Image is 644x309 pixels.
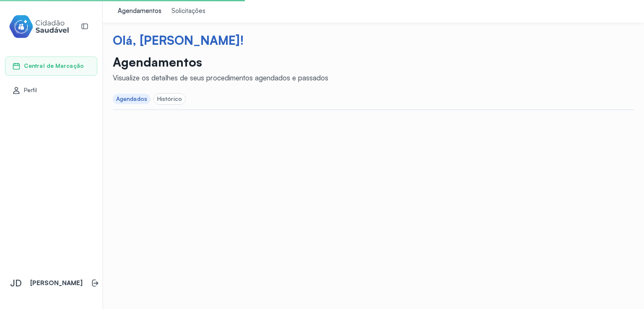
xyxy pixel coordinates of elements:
div: Solicitações [171,7,205,15]
span: Perfil [24,87,37,94]
span: JD [10,278,22,288]
div: Visualize os detalhes de seus procedimentos agendados e passados [113,73,328,82]
div: Olá, [PERSON_NAME]! [113,33,634,48]
a: Central de Marcação [12,62,90,70]
img: cidadao-saudavel-filled-logo.svg [9,13,69,40]
div: Agendados [116,95,147,103]
a: Perfil [12,86,90,95]
p: [PERSON_NAME] [30,279,83,287]
div: Histórico [157,95,182,103]
p: Agendamentos [113,54,328,70]
span: Central de Marcação [24,62,84,70]
div: Agendamentos [118,7,161,15]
